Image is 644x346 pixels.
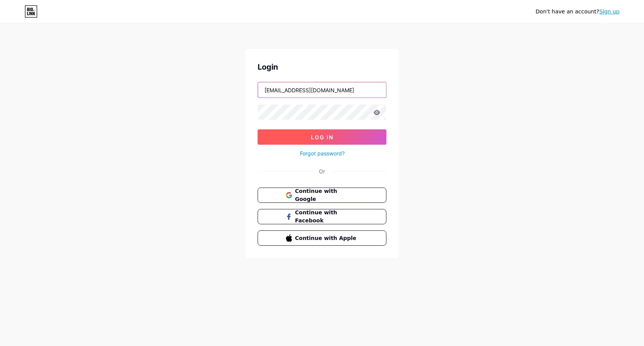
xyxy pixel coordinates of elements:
[258,82,386,98] input: Username
[311,134,333,140] span: Log In
[258,230,386,246] button: Continue with Apple
[258,188,386,203] button: Continue with Google
[295,234,358,242] span: Continue with Apple
[258,129,386,145] button: Log In
[536,8,619,16] div: Don't have an account?
[599,8,619,15] a: Sign up
[258,209,386,224] button: Continue with Facebook
[319,167,325,175] div: Or
[300,149,345,157] a: Forgot password?
[258,61,386,73] div: Login
[295,187,358,203] span: Continue with Google
[295,209,358,225] span: Continue with Facebook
